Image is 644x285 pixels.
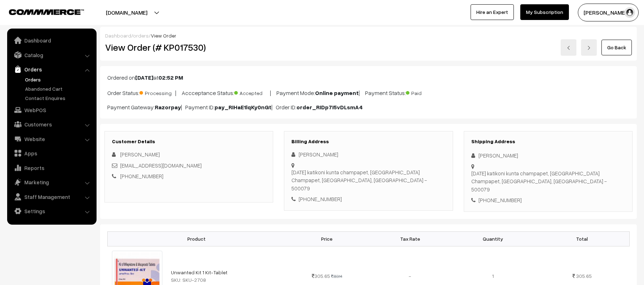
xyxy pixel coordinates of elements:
[520,4,569,20] a: My Subscription
[471,169,625,194] div: [DATE] katikoni kunta champapet, [GEOGRAPHIC_DATA] Champapet, [GEOGRAPHIC_DATA], [GEOGRAPHIC_DATA...
[296,104,363,111] b: order_RIDp7I5vDLsmA4
[108,231,286,246] th: Product
[9,176,94,189] a: Marketing
[9,147,94,160] a: Apps
[171,269,227,275] a: Unwanted Kit 1 Kit-Tablet
[9,34,94,47] a: Dashboard
[471,139,625,145] h3: Shipping Address
[406,87,442,97] span: Paid
[120,162,202,169] a: [EMAIL_ADDRESS][DOMAIN_NAME]
[171,276,281,284] div: SKU: SKU-2708
[9,63,94,76] a: Orders
[291,150,445,159] div: [PERSON_NAME]
[105,32,632,39] div: / /
[291,168,445,192] div: [DATE] katikoni kunta champapet, [GEOGRAPHIC_DATA] Champapet, [GEOGRAPHIC_DATA], [GEOGRAPHIC_DATA...
[471,151,625,160] div: [PERSON_NAME]
[120,151,160,157] span: [PERSON_NAME]
[576,273,592,279] span: 305.65
[112,139,266,145] h3: Customer Details
[9,118,94,131] a: Customers
[9,7,72,16] a: COMMMERCE
[133,32,149,39] a: orders
[9,104,94,116] a: WebPOS
[155,104,181,111] b: Razorpay
[23,94,94,102] a: Contact Enquires
[601,40,632,55] a: Go Back
[105,42,274,53] h2: View Order (# KP017530)
[492,273,494,279] span: 1
[587,46,591,50] img: right-arrow.png
[566,46,571,50] img: left-arrow.png
[215,104,271,111] b: pay_RIHaE1lqKy0nGt
[471,196,625,204] div: [PHONE_NUMBER]
[158,74,183,81] b: 02:52 PM
[151,32,176,39] span: View Order
[285,231,368,246] th: Price
[312,273,330,279] span: 305.65
[107,73,630,82] p: Ordered on at
[9,161,94,174] a: Reports
[368,231,451,246] th: Tax Rate
[471,4,514,20] a: Hire an Expert
[291,195,445,203] div: [PHONE_NUMBER]
[578,4,639,21] button: [PERSON_NAME]
[81,4,172,21] button: [DOMAIN_NAME]
[9,132,94,145] a: Website
[234,87,270,97] span: Accepted
[9,9,84,15] img: COMMMERCE
[9,190,94,203] a: Staff Management
[139,87,175,97] span: Processing
[291,139,445,145] h3: Billing Address
[624,7,635,18] img: user
[23,85,94,92] a: Abandoned Cart
[535,231,629,246] th: Total
[135,74,153,81] b: [DATE]
[23,76,94,83] a: Orders
[9,205,94,217] a: Settings
[452,231,535,246] th: Quantity
[315,89,359,96] b: Online payment
[120,173,163,179] a: [PHONE_NUMBER]
[9,49,94,61] a: Catalog
[331,274,342,279] strike: 393.14
[107,103,630,111] p: Payment Gateway: | Payment ID: | Order ID:
[105,32,131,39] a: Dashboard
[107,87,630,97] p: Order Status: | Accceptance Status: | Payment Mode: | Payment Status:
